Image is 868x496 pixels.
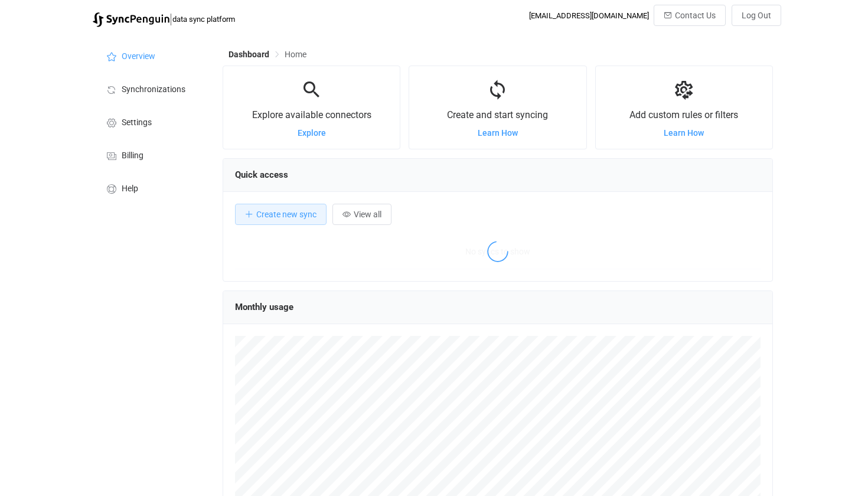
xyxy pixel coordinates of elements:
div: [EMAIL_ADDRESS][DOMAIN_NAME] [529,11,649,20]
span: Synchronizations [122,85,185,94]
span: Settings [122,118,152,128]
a: Help [93,171,211,204]
span: Dashboard [229,50,269,59]
span: Billing [122,151,143,161]
span: Log Out [742,11,771,20]
span: Home [285,50,306,59]
a: Settings [93,105,211,138]
span: Create new sync [256,210,316,219]
div: Breadcrumb [229,50,306,58]
span: Contact Us [675,11,716,20]
span: data sync platform [172,15,235,24]
span: Overview [122,52,155,61]
span: Quick access [235,169,288,180]
span: | [169,11,172,27]
a: Synchronizations [93,72,211,105]
a: Learn How [664,128,704,138]
span: Add custom rules or filters [629,109,738,120]
a: Billing [93,138,211,171]
button: Create new sync [235,204,327,225]
span: Monthly usage [235,302,293,312]
span: Explore available connectors [252,109,371,120]
img: syncpenguin.svg [93,12,169,27]
span: View all [354,210,381,219]
button: Contact Us [654,5,726,26]
button: View all [332,204,391,225]
a: Learn How [478,128,518,138]
a: Explore [298,128,326,138]
span: Create and start syncing [447,109,548,120]
span: Help [122,184,138,194]
a: |data sync platform [93,11,235,27]
button: Log Out [732,5,781,26]
a: Overview [93,39,211,72]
